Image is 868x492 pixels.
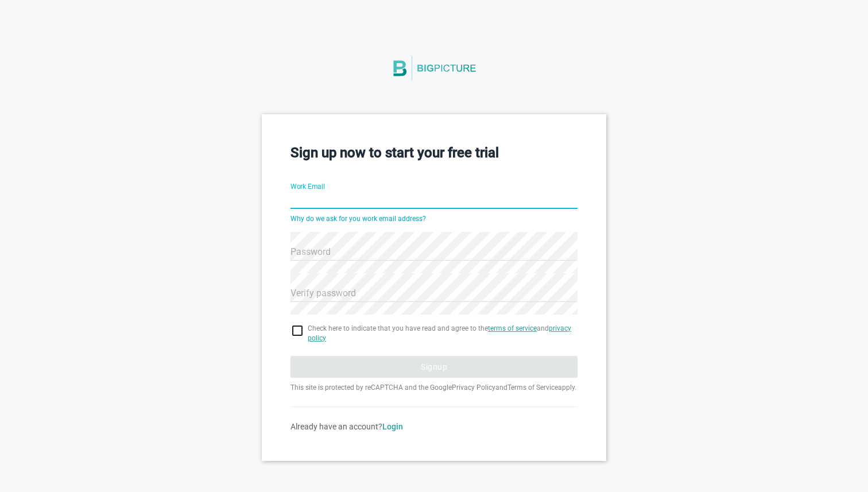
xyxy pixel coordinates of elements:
a: privacy policy [308,324,571,342]
img: BigPicture [391,44,477,92]
a: Login [382,422,403,431]
div: Already have an account? [290,421,578,432]
h3: Sign up now to start your free trial [290,143,578,162]
a: Why do we ask for you work email address? [290,215,426,223]
button: Signup [290,356,578,378]
a: terms of service [488,324,537,332]
p: This site is protected by reCAPTCHA and the Google and apply. [290,382,578,393]
span: Check here to indicate that you have read and agree to the and [308,324,578,343]
a: Terms of Service [507,383,558,392]
a: Privacy Policy [452,383,495,392]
